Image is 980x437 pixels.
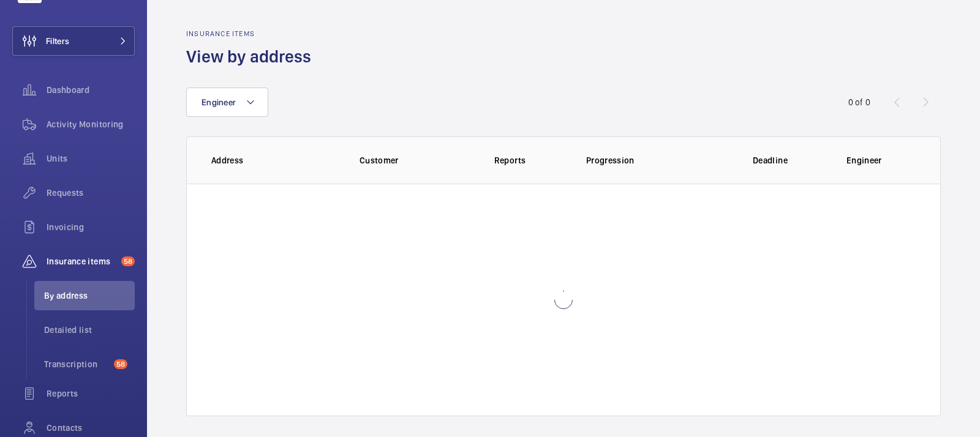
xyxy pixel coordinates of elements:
[211,154,340,166] p: Address
[186,29,318,38] h2: Insurance items
[848,96,870,108] div: 0 of 0
[44,289,135,302] span: By address
[846,154,916,166] p: Engineer
[47,422,135,434] span: Contacts
[44,358,109,370] span: Transcription
[47,118,135,130] span: Activity Monitoring
[360,154,453,166] p: Customer
[186,88,268,117] button: Engineer
[462,154,558,166] p: Reports
[47,152,135,165] span: Units
[722,154,818,166] p: Deadline
[44,324,135,336] span: Detailed list
[114,359,127,369] span: 58
[47,387,135,400] span: Reports
[586,154,714,166] p: Progression
[202,97,236,107] span: Engineer
[47,255,116,267] span: Insurance items
[47,84,135,96] span: Dashboard
[121,256,135,266] span: 58
[47,187,135,199] span: Requests
[47,221,135,233] span: Invoicing
[46,35,69,47] span: Filters
[12,26,135,56] button: Filters
[186,45,318,68] h1: View by address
